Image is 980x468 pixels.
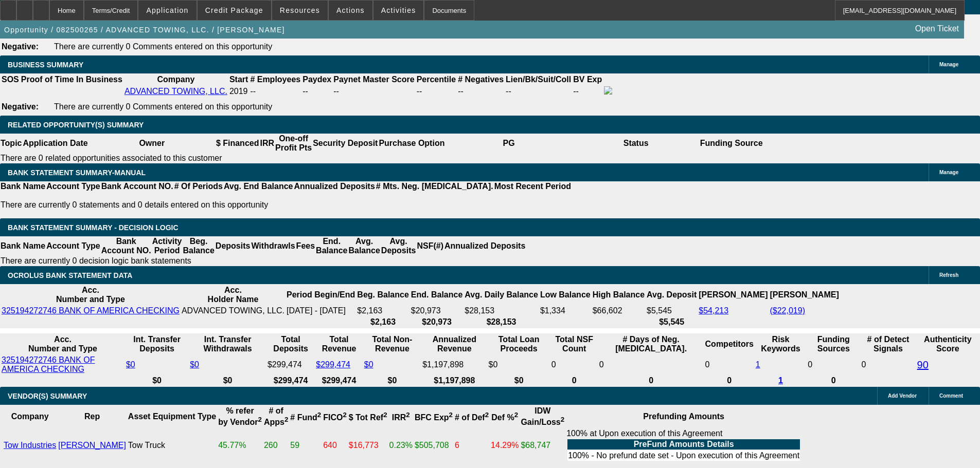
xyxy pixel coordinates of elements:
[333,75,414,84] b: Paynet Master Score
[514,411,518,419] sup: 2
[540,306,591,316] td: $1,334
[290,428,322,462] td: 59
[646,285,697,305] th: Avg. Deposit
[181,306,285,316] td: ADVANCED TOWING, LLC.
[84,412,100,421] b: Rep
[778,376,783,385] a: 1
[939,272,958,278] span: Refresh
[383,411,387,419] sup: 2
[272,1,328,20] button: Resources
[634,440,734,448] b: PreFund Amounts Details
[521,406,564,426] b: IDW Gain/Loss
[700,134,763,153] th: Funding Source
[357,317,409,327] th: $2,163
[348,428,388,462] td: $16,773
[573,134,700,153] th: Status
[302,75,331,84] b: Paydex
[861,334,915,354] th: # of Detect Signals
[128,412,216,421] b: Asset Equipment Type
[411,285,463,305] th: End. Balance
[392,413,410,422] b: IRR
[8,392,87,400] span: VENDOR(S) SUMMARY
[699,306,728,315] a: $54,213
[2,102,39,111] b: Negative:
[485,411,489,419] sup: 2
[464,306,539,316] td: $28,153
[46,181,101,192] th: Account Type
[190,360,199,369] a: $0
[8,121,144,129] span: RELATED OPPORTUNITY(S) SUMMARY
[293,181,375,192] th: Annualized Deposits
[8,223,179,232] span: Bank Statement Summary - Decision Logic
[599,376,704,386] th: 0
[573,86,602,97] td: --
[861,355,915,375] td: 0
[566,429,801,462] div: 100% at Upon execution of this Agreement
[124,87,227,96] a: ADVANCED TOWING, LLC.
[317,411,321,419] sup: 2
[267,376,314,386] th: $299,474
[939,170,958,175] span: Manage
[422,376,487,386] th: $1,197,898
[357,306,409,316] td: $2,163
[458,87,504,96] div: --
[494,181,572,192] th: Most Recent Period
[198,1,271,20] button: Credit Package
[54,42,272,51] span: There are currently 0 Comments entered on this opportunity
[315,236,348,256] th: End. Balance
[215,236,251,256] th: Deposits
[444,236,526,256] th: Annualized Deposits
[315,376,362,386] th: $299,474
[770,306,805,315] a: ($22,019)
[22,134,88,153] th: Application Date
[455,413,489,422] b: # of Def
[286,285,355,305] th: Period Begin/End
[138,1,196,20] button: Application
[422,334,487,354] th: Annualized Revenue
[488,355,550,375] td: $0
[323,413,347,422] b: FICO
[491,413,518,422] b: Def %
[381,236,417,256] th: Avg. Deposits
[264,406,288,426] b: # of Apps
[416,236,444,256] th: NSF(#)
[939,393,963,399] span: Comment
[128,428,217,462] td: Tow Truck
[229,75,248,84] b: Start
[454,428,489,462] td: 6
[101,236,152,256] th: Bank Account NO.
[126,376,188,386] th: $0
[348,236,380,256] th: Avg. Balance
[336,6,365,14] span: Actions
[917,359,929,370] a: 90
[551,376,598,386] th: 0
[411,306,463,316] td: $20,973
[373,1,424,20] button: Activities
[411,317,463,327] th: $20,973
[705,355,754,375] td: 0
[488,376,550,386] th: $0
[939,62,958,67] span: Manage
[250,87,256,96] span: --
[1,334,124,354] th: Acc. Number and Type
[267,334,314,354] th: Total Deposits
[189,334,266,354] th: Int. Transfer Withdrawals
[223,181,294,192] th: Avg. End Balance
[490,428,519,462] td: 14.29%
[2,42,39,51] b: Negative:
[551,334,598,354] th: Sum of the Total NSF Count and Total Overdraft Fee Count from Ocrolus
[101,181,174,192] th: Bank Account NO.
[381,6,416,14] span: Activities
[126,360,135,369] a: $0
[458,75,504,84] b: # Negatives
[406,411,409,419] sup: 2
[646,306,697,316] td: $5,545
[275,134,312,153] th: One-off Profit Pts
[807,334,860,354] th: Funding Sources
[296,236,315,256] th: Fees
[551,355,598,375] td: 0
[2,306,180,315] a: 325194272746 BANK OF AMERICA CHECKING
[592,306,645,316] td: $66,602
[126,334,188,354] th: Int. Transfer Deposits
[323,428,347,462] td: 640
